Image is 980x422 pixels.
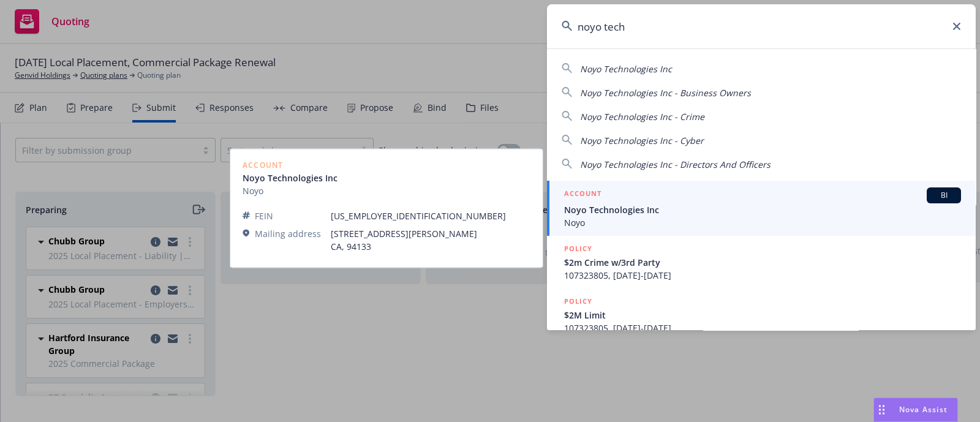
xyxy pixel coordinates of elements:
[564,216,961,229] span: Noyo
[580,111,704,122] span: Noyo Technologies Inc - Crime
[564,256,961,269] span: $2m Crime w/3rd Party
[564,203,961,216] span: Noyo Technologies Inc
[564,269,961,282] span: 107323805, [DATE]-[DATE]
[547,181,976,236] a: ACCOUNTBINoyo Technologies IncNoyo
[580,159,771,170] span: Noyo Technologies Inc - Directors And Officers
[564,309,961,322] span: $2M Limit
[564,295,592,307] h5: POLICY
[547,4,976,48] input: Search...
[564,322,961,334] span: 107323805, [DATE]-[DATE]
[580,63,672,75] span: Noyo Technologies Inc
[547,236,976,288] a: POLICY$2m Crime w/3rd Party107323805, [DATE]-[DATE]
[564,187,601,202] h5: ACCOUNT
[932,190,956,201] span: BI
[547,288,976,341] a: POLICY$2M Limit107323805, [DATE]-[DATE]
[873,398,958,422] button: Nova Assist
[564,243,592,255] h5: POLICY
[899,404,948,415] span: Nova Assist
[580,87,751,99] span: Noyo Technologies Inc - Business Owners
[580,135,704,146] span: Noyo Technologies Inc - Cyber
[874,398,889,421] div: Drag to move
